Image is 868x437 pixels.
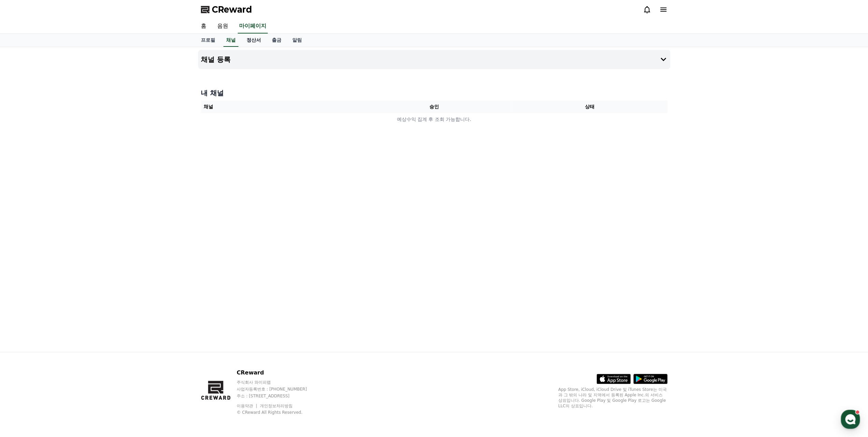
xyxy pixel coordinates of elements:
p: © CReward All Rights Reserved. [237,410,320,415]
a: 홈 [195,19,212,33]
span: CReward [212,4,252,15]
p: CReward [237,369,320,377]
p: App Store, iCloud, iCloud Drive 및 iTunes Store는 미국과 그 밖의 나라 및 지역에서 등록된 Apple Inc.의 서비스 상표입니다. Goo... [558,387,667,409]
a: 출금 [266,34,287,47]
p: 주소 : [STREET_ADDRESS] [237,393,320,399]
a: 홈 [2,217,45,234]
a: 채널 [223,34,238,47]
td: 예상수익 집계 후 조회 가능합니다. [201,113,667,126]
a: 음원 [212,19,234,33]
h4: 채널 등록 [201,56,231,63]
a: 이용약관 [237,404,258,408]
span: 대화 [62,227,71,233]
button: 채널 등록 [198,50,670,69]
p: 주식회사 와이피랩 [237,380,320,385]
a: 마이페이지 [238,19,268,33]
p: 사업자등록번호 : [PHONE_NUMBER] [237,386,320,392]
a: 대화 [45,217,88,234]
a: 알림 [287,34,307,47]
a: 개인정보처리방침 [260,404,293,408]
a: 정산서 [241,34,266,47]
span: 홈 [21,227,26,232]
a: CReward [201,4,252,15]
th: 상태 [512,100,667,113]
h4: 내 채널 [201,88,667,98]
a: 프로필 [195,34,221,47]
th: 채널 [201,100,356,113]
th: 승인 [356,100,512,113]
span: 설정 [105,227,114,232]
a: 설정 [88,217,131,234]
